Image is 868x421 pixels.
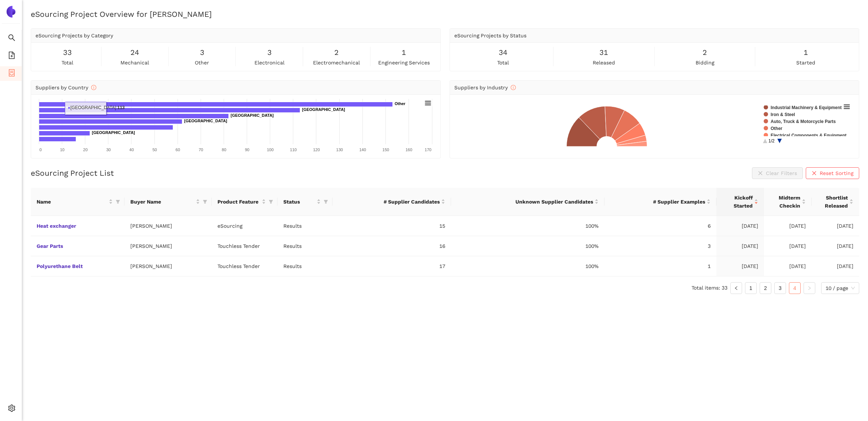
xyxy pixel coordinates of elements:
[454,85,516,90] span: Suppliers by Industry
[775,283,786,294] a: 3
[692,282,727,294] li: Total items: 33
[267,47,272,58] span: 3
[730,282,742,294] button: left
[231,113,274,118] text: [GEOGRAPHIC_DATA]
[789,283,800,294] a: 4
[451,188,604,216] th: this column's title is Unknown Supplier Candidates,this column is sortable
[267,196,275,207] span: filter
[406,148,412,152] text: 160
[31,9,859,19] h2: eSourcing Project Overview for [PERSON_NAME]
[106,148,111,152] text: 30
[812,171,817,176] span: close
[334,47,339,58] span: 2
[771,105,842,110] text: Industrial Machinery & Equipment
[593,59,615,67] span: released
[696,59,714,67] span: bidding
[217,198,260,206] span: Product Feature
[332,188,451,216] th: this column's title is # Supplier Candidates,this column is sortable
[826,283,855,294] span: 10 / page
[277,236,332,256] td: Results
[212,188,277,216] th: this column's title is Product Feature,this column is sortable
[359,148,366,152] text: 140
[184,119,227,123] text: [GEOGRAPHIC_DATA]
[37,198,107,206] span: Name
[332,236,451,256] td: 16
[511,85,516,90] span: info-circle
[796,59,815,67] span: started
[499,47,507,58] span: 34
[277,188,332,216] th: this column's title is Status,this column is sortable
[604,188,716,216] th: this column's title is # Supplier Examples,this column is sortable
[313,148,320,152] text: 120
[277,216,332,236] td: Results
[395,101,406,106] text: Other
[195,59,209,67] span: other
[124,216,212,236] td: [PERSON_NAME]
[336,148,343,152] text: 130
[8,31,15,46] span: search
[771,133,846,138] text: Electrical Components & Equipment
[610,198,705,206] span: # Supplier Examples
[771,112,795,117] text: Iron & Steel
[8,67,15,81] span: container
[254,59,284,67] span: electronical
[760,282,771,294] li: 2
[313,59,360,67] span: electromechanical
[454,33,526,38] span: eSourcing Projects by Status
[212,216,277,236] td: eSourcing
[812,188,859,216] th: this column's title is Shortlist Released,this column is sortable
[83,148,87,152] text: 20
[764,216,812,236] td: [DATE]
[716,236,764,256] td: [DATE]
[804,282,815,294] button: right
[130,198,194,206] span: Buyer Name
[770,194,800,210] span: Midterm Checkin
[703,47,707,58] span: 2
[383,148,389,152] text: 150
[774,282,786,294] li: 3
[124,236,212,256] td: [PERSON_NAME]
[402,47,406,58] span: 1
[745,283,756,294] a: 1
[31,168,114,178] h2: eSourcing Project List
[60,148,64,152] text: 10
[425,148,431,152] text: 170
[604,236,716,256] td: 3
[789,282,801,294] li: 4
[378,59,430,67] span: engineering services
[176,148,180,152] text: 60
[267,148,273,152] text: 100
[36,33,113,38] span: eSourcing Projects by Category
[771,126,782,131] text: Other
[201,196,209,207] span: filter
[245,148,249,152] text: 90
[212,236,277,256] td: Touchless Tender
[451,236,604,256] td: 100%
[716,216,764,236] td: [DATE]
[332,216,451,236] td: 15
[332,256,451,276] td: 17
[821,282,859,294] div: Page Size
[599,47,608,58] span: 31
[764,256,812,276] td: [DATE]
[322,196,329,207] span: filter
[199,148,203,152] text: 70
[290,148,297,152] text: 110
[752,167,803,179] button: closeClear Filters
[124,256,212,276] td: [PERSON_NAME]
[604,256,716,276] td: 1
[152,148,157,152] text: 50
[324,200,328,204] span: filter
[200,47,204,58] span: 3
[91,85,96,90] span: info-circle
[212,256,277,276] td: Touchless Tender
[277,256,332,276] td: Results
[92,130,135,135] text: [GEOGRAPHIC_DATA]
[812,256,859,276] td: [DATE]
[820,169,853,177] span: Reset Sorting
[129,148,134,152] text: 40
[8,402,15,417] span: setting
[722,194,753,210] span: Kickoff Started
[451,256,604,276] td: 100%
[771,119,836,124] text: Auto, Truck & Motorcycle Parts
